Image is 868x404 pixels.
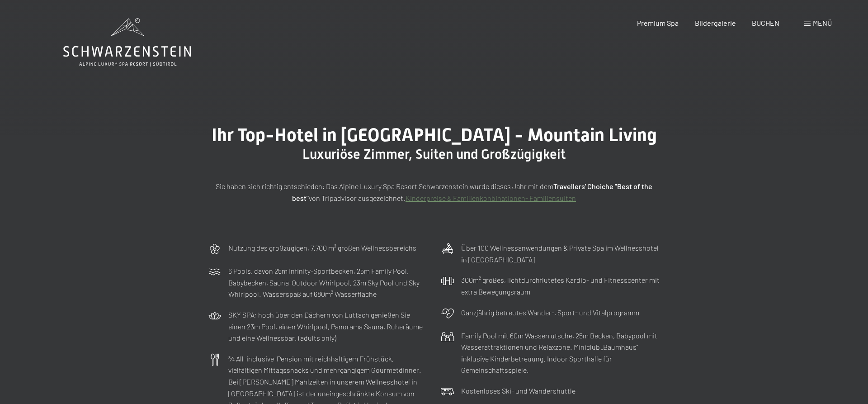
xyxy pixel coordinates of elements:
p: SKY SPA: hoch über den Dächern von Luttach genießen Sie einen 23m Pool, einen Whirlpool, Panorama... [228,309,427,344]
span: Ihr Top-Hotel in [GEOGRAPHIC_DATA] - Mountain Living [212,124,657,146]
strong: Travellers' Choiche "Best of the best" [292,182,652,202]
a: Kinderpreise & Familienkonbinationen- Familiensuiten [406,194,576,202]
a: Bildergalerie [695,19,736,27]
a: Premium Spa [637,19,679,27]
p: 300m² großes, lichtdurchflutetes Kardio- und Fitnesscenter mit extra Bewegungsraum [461,274,660,297]
p: Kostenloses Ski- und Wandershuttle [461,385,576,397]
p: Über 100 Wellnessanwendungen & Private Spa im Wellnesshotel in [GEOGRAPHIC_DATA] [461,242,660,265]
p: Nutzung des großzügigen, 7.700 m² großen Wellnessbereichs [228,242,416,254]
span: Menü [813,19,832,27]
a: BUCHEN [752,19,779,27]
p: 6 Pools, davon 25m Infinity-Sportbecken, 25m Family Pool, Babybecken, Sauna-Outdoor Whirlpool, 23... [228,265,427,300]
p: Ganzjährig betreutes Wander-, Sport- und Vitalprogramm [461,307,639,318]
p: Family Pool mit 60m Wasserrutsche, 25m Becken, Babypool mit Wasserattraktionen und Relaxzone. Min... [461,330,660,376]
p: Sie haben sich richtig entschieden: Das Alpine Luxury Spa Resort Schwarzenstein wurde dieses Jahr... [208,181,660,204]
span: Luxuriöse Zimmer, Suiten und Großzügigkeit [302,146,566,162]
